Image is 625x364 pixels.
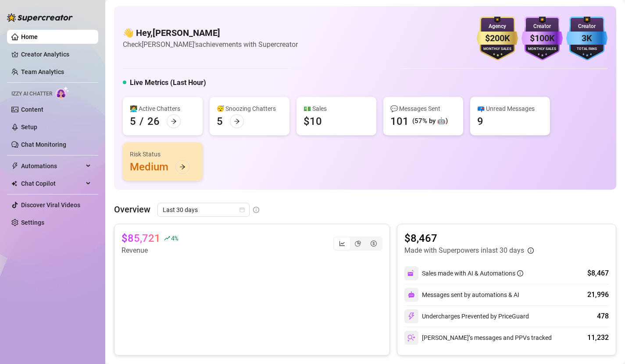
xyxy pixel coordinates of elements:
div: segmented control [333,237,382,251]
a: Setup [21,124,37,131]
img: svg%3e [407,334,415,342]
img: svg%3e [408,291,415,298]
a: Creator Analytics [21,47,91,61]
a: Chat Monitoring [21,141,66,148]
div: $100K [521,32,563,45]
a: Content [21,106,43,113]
img: Chat Copilot [11,180,17,187]
span: arrow-right [179,164,186,170]
span: arrow-right [171,118,177,124]
div: 21,996 [587,290,609,300]
article: Made with Superpowers in last 30 days [404,245,524,256]
span: 4 % [171,234,178,242]
div: 26 [147,114,160,128]
article: $85,721 [121,231,161,245]
span: Last 30 days [163,203,244,216]
article: Check [PERSON_NAME]'s achievements with Supercreator [123,39,298,50]
a: Home [21,33,38,40]
div: Creator [566,22,607,31]
img: gold-badge-CigiZidd.svg [477,17,518,60]
div: Risk Status [130,149,196,159]
h4: 👋 Hey, [PERSON_NAME] [123,27,298,39]
div: 101 [390,114,409,128]
img: svg%3e [407,312,415,320]
img: purple-badge-B9DA21FR.svg [521,17,563,60]
div: 💬 Messages Sent [390,104,456,113]
div: 👩‍💻 Active Chatters [130,104,196,113]
div: Total Fans [566,46,607,52]
div: 3K [566,32,607,45]
div: [PERSON_NAME]’s messages and PPVs tracked [404,331,552,345]
img: AI Chatter [56,86,69,99]
div: (57% by 🤖) [412,116,448,127]
div: Agency [477,22,518,31]
span: info-circle [528,247,534,254]
span: info-circle [517,270,523,276]
span: arrow-right [234,118,240,124]
span: Izzy AI Chatter [11,90,52,98]
div: Monthly Sales [521,46,563,52]
div: 11,232 [587,332,609,343]
div: 5 [217,114,223,128]
div: 478 [597,311,609,322]
span: Chat Copilot [21,177,83,191]
div: 9 [477,114,483,128]
span: Automations [21,159,83,173]
img: svg%3e [407,269,415,277]
div: $10 [304,114,322,128]
h5: Live Metrics (Last Hour) [130,78,206,88]
span: rise [164,235,170,241]
span: dollar-circle [371,240,377,247]
span: pie-chart [355,240,361,247]
span: info-circle [253,207,259,213]
span: calendar [239,207,245,212]
div: 😴 Snoozing Chatters [217,104,282,113]
article: Revenue [121,245,178,256]
article: Overview [114,203,150,216]
div: 📪 Unread Messages [477,104,543,113]
img: logo-BBDzfeDw.svg [7,13,73,22]
div: 5 [130,114,136,128]
img: blue-badge-DgoSNQY1.svg [566,17,607,60]
div: Monthly Sales [477,46,518,52]
div: Sales made with AI & Automations [422,269,523,278]
div: Undercharges Prevented by PriceGuard [404,309,529,323]
div: $8,467 [587,268,609,279]
a: Discover Viral Videos [21,201,80,209]
a: Settings [21,219,44,226]
span: thunderbolt [11,163,18,170]
div: $200K [477,32,518,45]
span: line-chart [339,240,345,247]
article: $8,467 [404,231,534,245]
div: Creator [521,22,563,31]
div: Messages sent by automations & AI [404,288,519,302]
a: Team Analytics [21,68,64,75]
div: 💵 Sales [304,104,369,113]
